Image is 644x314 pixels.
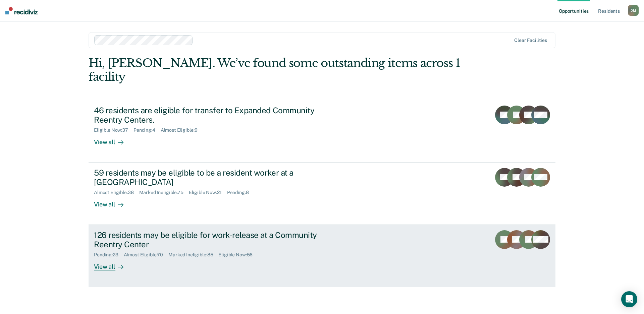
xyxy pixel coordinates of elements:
div: 126 residents may be eligible for work-release at a Community Reentry Center [94,230,329,250]
div: Open Intercom Messenger [621,291,637,307]
div: View all [94,258,131,271]
a: 126 residents may be eligible for work-release at a Community Reentry CenterPending:23Almost Elig... [89,225,555,287]
a: 46 residents are eligible for transfer to Expanded Community Reentry Centers.Eligible Now:37Pendi... [89,100,555,163]
div: View all [94,133,131,146]
div: Marked Ineligible : 85 [168,252,218,258]
button: DM [628,5,639,16]
div: Eligible Now : 56 [218,252,258,258]
div: Almost Eligible : 70 [124,252,169,258]
div: Hi, [PERSON_NAME]. We’ve found some outstanding items across 1 facility [89,56,462,84]
div: Marked Ineligible : 75 [139,190,189,195]
div: Pending : 4 [133,127,161,133]
div: Eligible Now : 37 [94,127,133,133]
div: Pending : 23 [94,252,124,258]
div: Almost Eligible : 38 [94,190,139,195]
div: View all [94,195,131,208]
a: 59 residents may be eligible to be a resident worker at a [GEOGRAPHIC_DATA]Almost Eligible:38Mark... [89,163,555,225]
img: Recidiviz [5,7,38,14]
div: Pending : 8 [227,190,254,195]
div: D M [628,5,639,16]
div: Clear facilities [514,38,547,43]
div: 59 residents may be eligible to be a resident worker at a [GEOGRAPHIC_DATA] [94,168,329,187]
div: 46 residents are eligible for transfer to Expanded Community Reentry Centers. [94,106,329,125]
div: Eligible Now : 21 [189,190,227,195]
div: Almost Eligible : 9 [161,127,203,133]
